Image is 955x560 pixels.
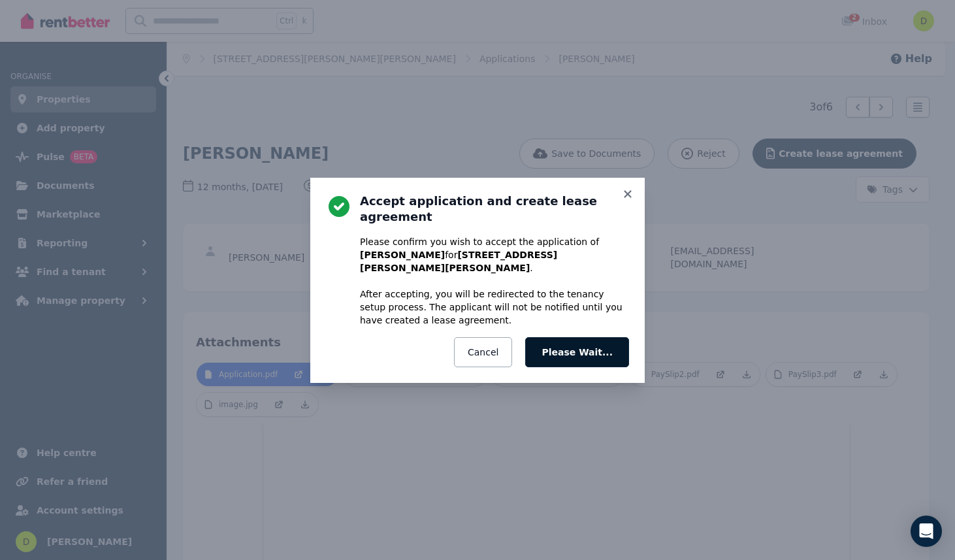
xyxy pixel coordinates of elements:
[454,337,512,367] button: Cancel
[360,250,445,260] b: [PERSON_NAME]
[525,337,629,367] button: Please Wait...
[911,516,942,547] div: Open Intercom Messenger
[360,235,629,327] p: Please confirm you wish to accept the application of for . After accepting, you will be redirecte...
[360,193,629,225] h3: Accept application and create lease agreement
[360,250,557,273] b: [STREET_ADDRESS][PERSON_NAME][PERSON_NAME]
